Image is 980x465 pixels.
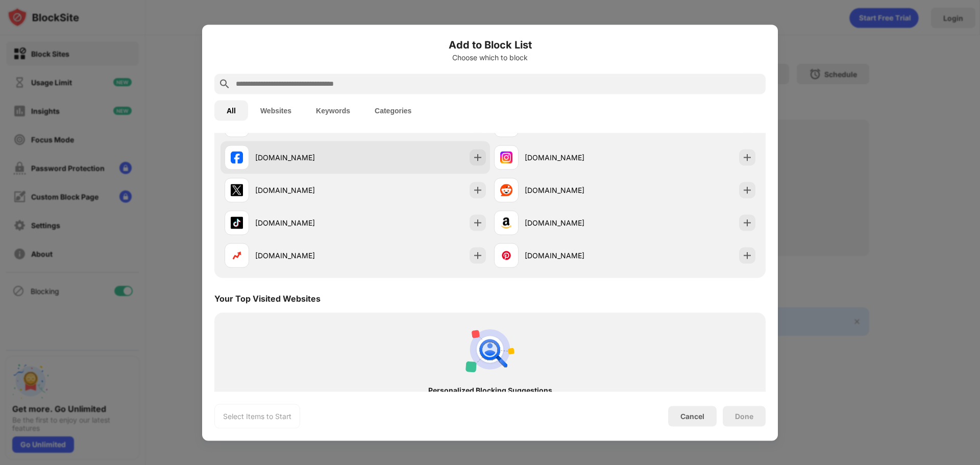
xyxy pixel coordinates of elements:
div: Done [735,412,753,420]
div: [DOMAIN_NAME] [255,217,355,228]
img: favicons [500,151,512,163]
div: Select Items to Start [223,411,291,421]
img: favicons [231,249,243,261]
button: Websites [248,100,304,120]
button: Keywords [304,100,362,120]
img: favicons [231,151,243,163]
div: [DOMAIN_NAME] [525,217,625,228]
div: [DOMAIN_NAME] [255,152,355,163]
div: Cancel [680,412,704,421]
div: [DOMAIN_NAME] [525,152,625,163]
img: favicons [500,249,512,261]
img: personal-suggestions.svg [465,325,514,374]
img: favicons [231,184,243,196]
div: Personalized Blocking Suggestions [233,386,747,394]
img: search.svg [218,78,231,90]
div: Your Top Visited Websites [214,293,321,303]
button: All [214,100,248,120]
img: favicons [500,216,512,229]
h6: Add to Block List [214,37,766,52]
img: favicons [231,216,243,229]
img: favicons [500,184,512,196]
div: [DOMAIN_NAME] [525,185,625,195]
div: [DOMAIN_NAME] [255,250,355,261]
div: [DOMAIN_NAME] [255,185,355,195]
div: [DOMAIN_NAME] [525,250,625,261]
div: Choose which to block [214,53,766,61]
button: Categories [362,100,424,120]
